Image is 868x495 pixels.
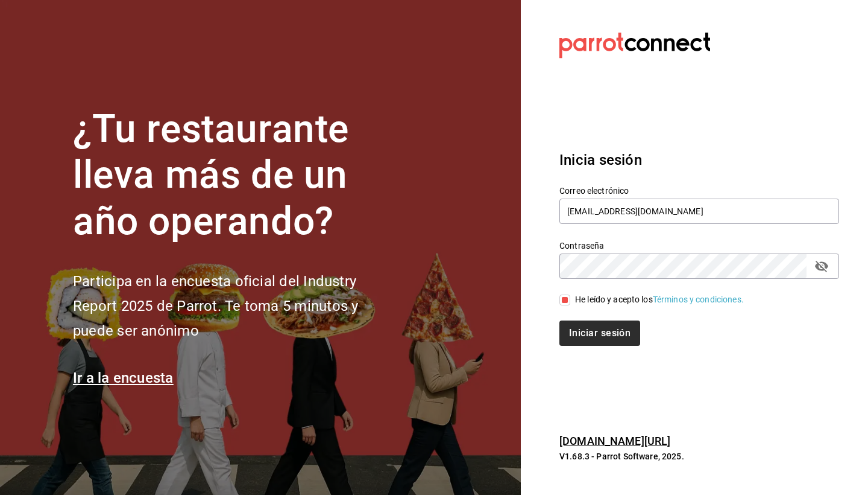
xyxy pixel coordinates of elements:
a: Términos y condiciones. [653,295,744,304]
a: [DOMAIN_NAME][URL] [559,435,670,447]
h1: ¿Tu restaurante lleva más de un año operando? [73,106,398,245]
h2: Participa en la encuesta oficial del Industry Report 2025 de Parrot. Te toma 5 minutos y puede se... [73,269,398,343]
button: Iniciar sesión [559,321,640,346]
div: He leído y acepto los [575,293,744,306]
p: V1.68.3 - Parrot Software, 2025. [559,450,839,462]
button: passwordField [811,256,832,276]
a: Ir a la encuesta [73,369,174,386]
label: Contraseña [559,241,839,249]
h3: Inicia sesión [559,149,839,171]
label: Correo electrónico [559,186,839,194]
input: Ingresa tu correo electrónico [559,199,839,224]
